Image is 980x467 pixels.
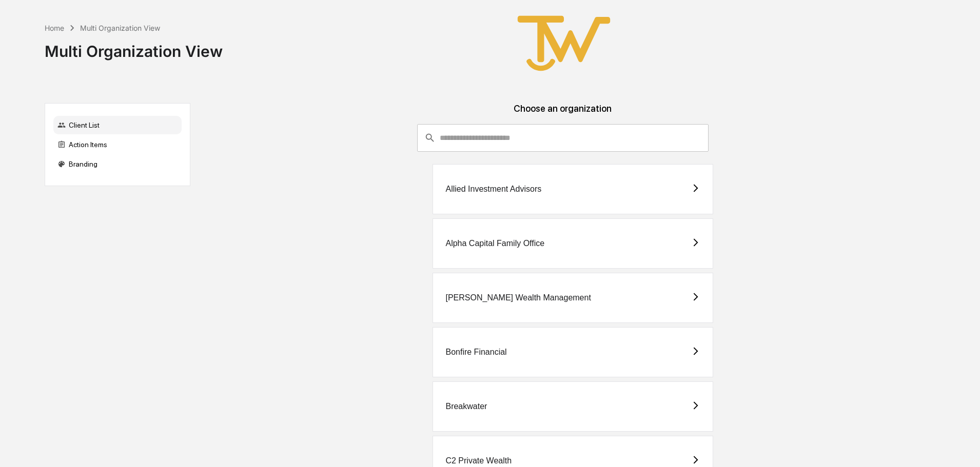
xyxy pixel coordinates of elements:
div: Choose an organization [199,103,927,124]
div: Home [45,24,64,32]
div: [PERSON_NAME] Wealth Management [445,293,591,302]
div: Allied Investment Advisors [445,185,541,194]
div: Branding [53,155,182,173]
div: consultant-dashboard__filter-organizations-search-bar [417,124,709,152]
div: Client List [53,116,182,134]
div: Multi Organization View [80,24,160,32]
div: Action Items [53,135,182,154]
div: C2 Private Wealth [445,456,512,465]
div: Alpha Capital Family Office [445,239,544,248]
div: Breakwater [445,402,487,411]
iframe: Open customer support [947,433,975,461]
div: Bonfire Financial [445,348,506,357]
div: Multi Organization View [45,34,223,60]
img: True West [513,8,615,78]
